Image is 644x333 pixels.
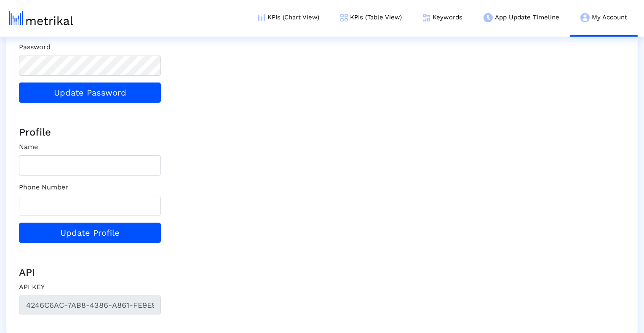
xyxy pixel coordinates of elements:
[19,182,68,192] label: Phone Number
[423,14,430,21] img: keywords.png
[19,126,625,139] h4: Profile
[19,282,45,292] label: API KEY
[19,223,161,243] button: Update Profile
[340,14,348,21] img: kpi-table-menu-icon.png
[19,142,38,152] label: Name
[19,42,51,52] label: Password
[258,14,265,21] img: kpi-chart-menu-icon.png
[484,13,493,22] img: app-update-menu-icon.png
[580,13,590,22] img: my-account-menu-icon.png
[19,83,161,103] button: Update Password
[19,266,625,279] h4: API
[9,11,73,25] img: metrical-logo-light.png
